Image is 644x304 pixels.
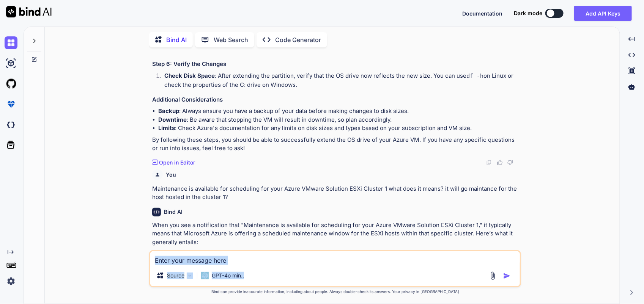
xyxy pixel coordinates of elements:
li: : Be aware that stopping the VM will result in downtime, so plan accordingly. [158,116,520,124]
h3: Step 6: Verify the Changes [152,60,520,69]
span: Documentation [462,10,502,17]
strong: Limits [158,124,175,132]
img: Bind AI [6,6,52,17]
h6: Bind AI [164,208,183,216]
img: ai-studio [5,57,17,70]
p: Source [167,272,184,279]
p: By following these steps, you should be able to successfully extend the OS drive of your Azure VM... [152,136,520,153]
h3: Additional Considerations [152,96,520,104]
li: : Check Azure's documentation for any limits on disk sizes and types based on your subscription a... [158,124,520,133]
p: Bind AI [166,35,187,44]
code: df -h [466,73,483,80]
img: githubLight [5,77,17,90]
p: When you see a notification that "Maintenance is available for scheduling for your Azure VMware S... [152,221,520,247]
img: darkCloudIdeIcon [5,118,17,131]
p: Open in Editor [159,159,195,166]
p: Web Search [214,35,248,44]
strong: Check Disk Space [164,72,215,79]
p: GPT-4o min.. [212,272,244,279]
h6: You [166,171,176,179]
p: Maintenance is available for scheduling for your Azure VMware Solution ESXi Cluster 1 what does i... [152,185,520,202]
strong: Downtime [158,116,187,123]
img: settings [5,275,17,288]
img: GPT-4o mini [201,272,209,279]
button: Documentation [462,9,502,17]
img: attachment [488,271,497,280]
img: dislike [507,160,513,166]
button: Add API Keys [574,6,632,21]
img: like [497,160,503,166]
strong: Backup [158,107,179,114]
span: Dark mode [514,9,542,17]
img: premium [5,98,17,111]
p: Code Generator [275,35,321,44]
p: Bind can provide inaccurate information, including about people. Always double-check its answers.... [149,289,521,295]
li: : After extending the partition, verify that the OS drive now reflects the new size. You can use ... [158,72,520,89]
img: chat [5,36,17,49]
li: : Always ensure you have a backup of your data before making changes to disk sizes. [158,107,520,116]
img: copy [486,160,492,166]
img: icon [503,272,511,280]
img: Pick Models [187,273,193,279]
